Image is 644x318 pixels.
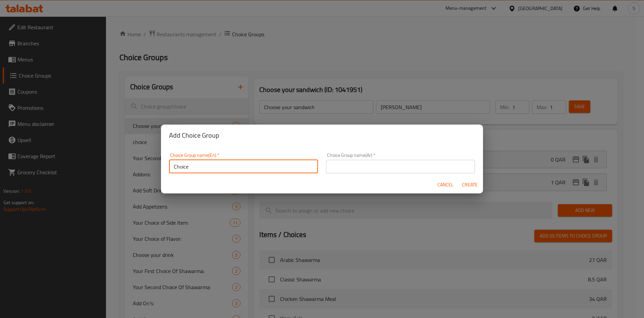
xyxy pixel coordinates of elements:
[326,160,475,173] input: Please enter Choice Group name(ar)
[435,179,456,191] button: Cancel
[459,179,480,191] button: Create
[169,130,475,141] h2: Add Choice Group
[462,181,478,189] span: Create
[169,160,318,173] input: Please enter Choice Group name(en)
[437,181,453,189] span: Cancel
